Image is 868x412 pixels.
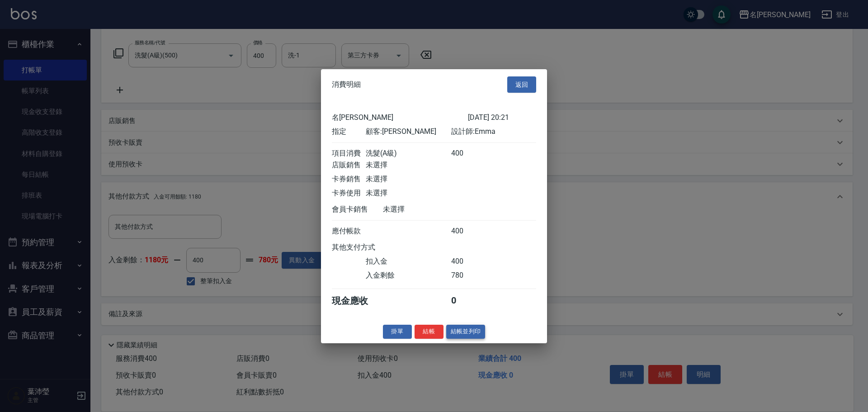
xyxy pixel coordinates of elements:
div: 顧客: [PERSON_NAME] [366,127,451,137]
div: 400 [451,257,485,266]
div: 未選擇 [366,189,451,198]
div: 設計師: Emma [451,127,536,137]
div: 指定 [332,127,366,137]
button: 掛單 [383,325,412,339]
div: 店販銷售 [332,161,366,170]
button: 結帳並列印 [446,325,486,339]
div: 卡券銷售 [332,175,366,184]
div: 卡券使用 [332,189,366,198]
button: 返回 [507,76,536,93]
div: 項目消費 [332,149,366,158]
div: 780 [451,271,485,280]
div: 未選擇 [366,175,451,184]
div: 洗髮(A級) [366,149,451,158]
div: 入金剩餘 [366,271,451,280]
div: 400 [451,227,485,236]
button: 結帳 [415,325,443,339]
div: [DATE] 20:21 [468,113,536,123]
div: 名[PERSON_NAME] [332,113,468,123]
div: 未選擇 [366,161,451,170]
div: 會員卡銷售 [332,205,383,214]
div: 未選擇 [383,205,468,214]
div: 其他支付方式 [332,243,400,252]
div: 現金應收 [332,295,383,307]
div: 0 [451,295,485,307]
div: 扣入金 [366,257,451,266]
span: 消費明細 [332,80,361,89]
div: 應付帳款 [332,227,366,236]
div: 400 [451,149,485,158]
